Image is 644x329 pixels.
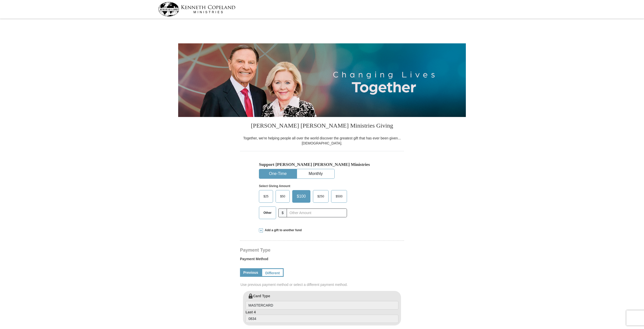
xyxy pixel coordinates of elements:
span: $500 [333,193,345,200]
label: Payment Method [240,256,404,264]
h4: Payment Type [240,248,404,252]
span: Add a gift to another fund [263,228,302,232]
span: Use previous payment method or select a different payment method. [240,282,405,287]
div: Together, we're helping people all over the world discover the greatest gift that has ever been g... [240,136,404,146]
label: Last 4 [246,310,398,323]
img: kcm-header-logo.svg [158,2,235,16]
span: $250 [315,193,327,200]
input: Card Type [246,301,398,310]
label: Card Type [246,293,398,310]
button: One-Time [259,169,297,178]
a: Different [261,268,284,277]
span: $50 [278,193,288,200]
h5: Support [PERSON_NAME] [PERSON_NAME] Ministries [259,162,385,167]
span: Other [261,209,274,217]
h3: [PERSON_NAME] [PERSON_NAME] Ministries Giving [240,117,404,136]
input: Last 4 [246,315,398,323]
span: $25 [261,193,271,200]
span: $ [278,208,287,217]
a: Previous [240,268,261,277]
span: $100 [294,193,308,200]
button: Monthly [297,169,334,178]
input: Other Amount [287,208,347,217]
strong: Select Giving Amount [259,184,290,188]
